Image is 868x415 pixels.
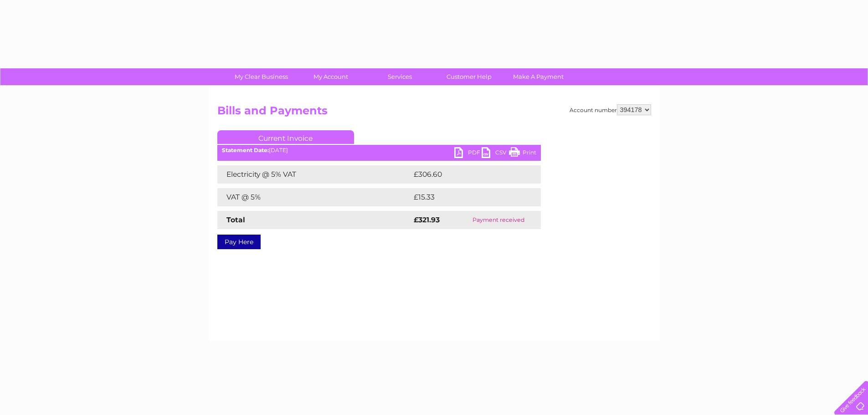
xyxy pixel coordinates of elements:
[431,68,507,85] a: Customer Help
[457,211,540,229] td: Payment received
[411,188,521,206] td: £15.33
[217,147,541,154] div: [DATE]
[226,215,245,224] strong: Total
[217,235,261,249] a: Pay Here
[217,104,651,122] h2: Bills and Payments
[501,68,576,85] a: Make A Payment
[224,68,299,85] a: My Clear Business
[293,68,368,85] a: My Account
[509,147,536,160] a: Print
[570,104,651,115] div: Account number
[217,188,411,206] td: VAT @ 5%
[217,165,411,184] td: Electricity @ 5% VAT
[362,68,437,85] a: Services
[222,147,269,154] b: Statement Date:
[482,147,509,160] a: CSV
[414,215,440,224] strong: £321.93
[411,165,525,184] td: £306.60
[217,130,354,144] a: Current Invoice
[454,147,482,160] a: PDF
